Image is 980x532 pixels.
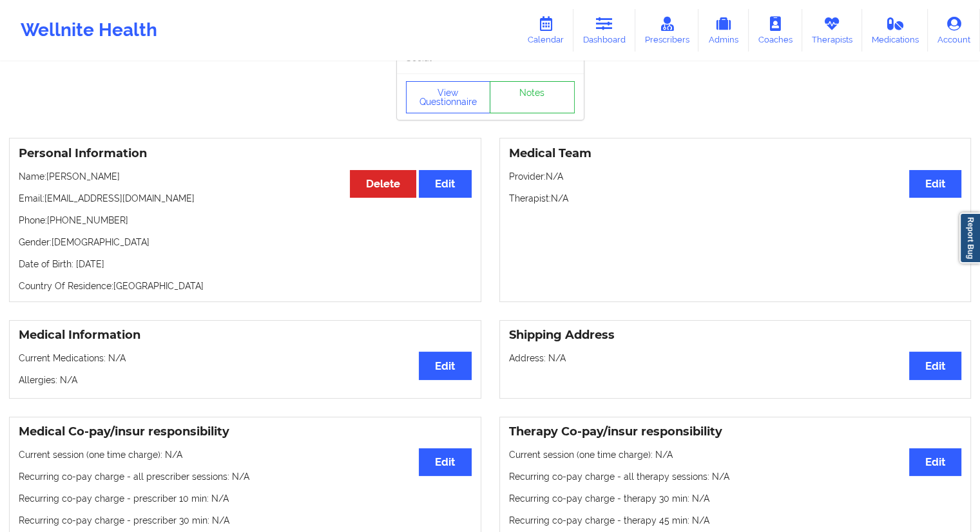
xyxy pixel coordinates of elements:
button: Edit [909,448,961,476]
p: Country Of Residence: [GEOGRAPHIC_DATA] [19,280,472,292]
p: Recurring co-pay charge - all therapy sessions : N/A [509,470,962,483]
p: Gender: [DEMOGRAPHIC_DATA] [19,236,472,249]
p: Current session (one time charge): N/A [509,448,962,461]
p: Email: [EMAIL_ADDRESS][DOMAIN_NAME] [19,192,472,205]
button: Edit [419,352,471,379]
a: Admins [698,9,749,52]
p: Recurring co-pay charge - prescriber 30 min : N/A [19,514,472,527]
p: Current Medications: N/A [19,352,472,365]
a: Prescribers [635,9,699,52]
p: Recurring co-pay charge - therapy 45 min : N/A [509,514,962,527]
p: Address: N/A [509,352,962,365]
p: Therapist: N/A [509,192,962,205]
h3: Personal Information [19,146,472,161]
a: Dashboard [573,9,635,52]
a: Report Bug [959,213,980,263]
button: Edit [909,170,961,198]
button: Delete [350,170,416,198]
a: Account [928,9,980,52]
h3: Medical Information [19,328,472,343]
h3: Therapy Co-pay/insur responsibility [509,424,962,439]
button: View Questionnaire [406,81,491,113]
p: Provider: N/A [509,170,962,183]
p: Name: [PERSON_NAME] [19,170,472,183]
p: Date of Birth: [DATE] [19,258,472,271]
a: Therapists [802,9,862,52]
button: Edit [419,448,471,476]
button: Edit [909,352,961,379]
p: Phone: [PHONE_NUMBER] [19,214,472,227]
h3: Shipping Address [509,328,962,343]
a: Medications [862,9,928,52]
p: Allergies: N/A [19,374,472,386]
a: Notes [490,81,575,113]
p: Recurring co-pay charge - therapy 30 min : N/A [509,492,962,505]
a: Calendar [518,9,573,52]
p: Current session (one time charge): N/A [19,448,472,461]
h3: Medical Team [509,146,962,161]
a: Coaches [749,9,802,52]
h3: Medical Co-pay/insur responsibility [19,424,472,439]
p: Recurring co-pay charge - prescriber 10 min : N/A [19,492,472,505]
button: Edit [419,170,471,198]
p: Recurring co-pay charge - all prescriber sessions : N/A [19,470,472,483]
